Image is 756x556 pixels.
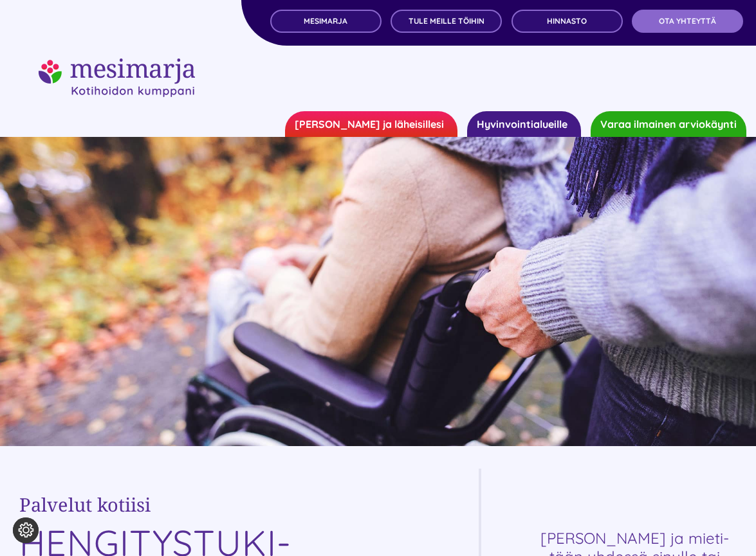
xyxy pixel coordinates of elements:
span: OTA YHTEYTTÄ [659,17,716,26]
a: TULE MEILLE TÖIHIN [391,10,502,33]
span: Hinnasto [547,17,587,26]
a: Hinnasto [512,10,623,33]
a: Varaa ilmainen arviokäynti [591,111,746,137]
button: Evästeasetukset [13,517,39,543]
a: [PERSON_NAME] ja läheisillesi [285,111,457,137]
a: OTA YHTEYTTÄ [632,10,743,33]
span: MESIMARJA [304,17,347,26]
a: mesimarjasi [39,57,195,73]
span: TULE MEILLE TÖIHIN [409,17,484,26]
a: MESIMARJA [270,10,382,33]
a: Hyvinvointialueille [467,111,581,137]
span: Palvelut kotiisi [19,492,151,517]
img: Mesimarjasi Kotihoidon kumppani [39,58,195,97]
